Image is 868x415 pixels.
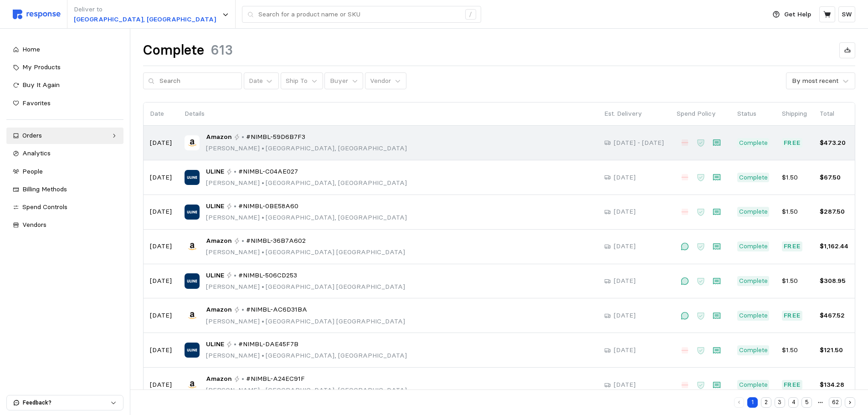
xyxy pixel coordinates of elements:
p: [DATE] [150,311,172,321]
h1: 613 [211,41,233,59]
p: Feedback? [23,399,110,407]
button: Buyer [324,72,363,90]
p: Complete [739,311,768,321]
p: Get Help [784,10,811,20]
p: $287.50 [820,207,848,217]
img: Amazon [185,308,200,323]
p: [GEOGRAPHIC_DATA], [GEOGRAPHIC_DATA] [74,15,216,25]
span: ULINE [206,201,224,211]
p: Free [784,241,801,251]
p: Est. Delivery [604,109,664,119]
img: Amazon [185,377,200,392]
input: Search [159,73,237,89]
p: $134.28 [820,380,848,390]
button: Vendor [365,72,406,90]
p: [DATE] [150,241,172,251]
p: [PERSON_NAME] [GEOGRAPHIC_DATA], [GEOGRAPHIC_DATA] [206,385,407,395]
span: #NIMBL-C04AE027 [238,167,298,177]
span: • [260,144,266,152]
p: SW [842,10,852,20]
p: [PERSON_NAME] [GEOGRAPHIC_DATA] [GEOGRAPHIC_DATA] [206,317,405,327]
p: $308.95 [820,276,848,286]
button: 4 [788,397,799,408]
img: ULINE [185,170,200,185]
p: Total [820,109,848,119]
span: Home [22,45,40,53]
a: My Products [6,59,123,76]
p: [DATE] [150,345,172,355]
span: #NIMBL-A24EC91F [246,374,305,384]
span: • [260,351,266,359]
img: ULINE [185,205,200,220]
span: Buy It Again [22,81,60,89]
a: Vendors [6,217,123,233]
p: [DATE] [614,241,636,251]
p: Complete [739,207,768,217]
button: Feedback? [7,395,123,410]
p: Complete [739,173,768,183]
span: • [260,317,266,325]
span: Amazon [206,374,232,384]
p: • [241,374,244,384]
span: #NIMBL-DAE45F7B [238,339,298,349]
span: ULINE [206,271,224,281]
div: By most recent [792,76,838,86]
span: Spend Controls [22,203,67,211]
span: Amazon [206,305,232,315]
p: [PERSON_NAME] [GEOGRAPHIC_DATA], [GEOGRAPHIC_DATA] [206,213,407,223]
p: $1.50 [782,345,807,355]
a: Billing Methods [6,181,123,198]
button: 1 [747,397,758,408]
a: Home [6,41,123,58]
p: Complete [739,380,768,390]
p: [DATE] [614,345,636,355]
p: • [241,236,244,246]
p: [PERSON_NAME] [GEOGRAPHIC_DATA], [GEOGRAPHIC_DATA] [206,143,407,154]
p: • [234,201,236,211]
p: [DATE] [150,380,172,390]
span: People [22,167,43,175]
p: Ship To [286,76,308,86]
p: Complete [739,138,768,148]
span: Amazon [206,236,232,246]
span: #NIMBL-AC6D31BA [246,305,307,315]
p: Details [185,109,591,119]
p: [PERSON_NAME] [GEOGRAPHIC_DATA], [GEOGRAPHIC_DATA] [206,351,407,361]
img: svg%3e [13,10,61,19]
p: Vendor [370,76,391,86]
h1: Complete [143,41,204,59]
span: Analytics [22,149,51,157]
span: #NIMBL-36B7A602 [246,236,306,246]
p: [DATE] [614,207,636,217]
img: Amazon [185,135,200,150]
p: Buyer [330,76,348,86]
p: Complete [739,241,768,251]
p: [PERSON_NAME] [GEOGRAPHIC_DATA] [GEOGRAPHIC_DATA] [206,247,405,257]
span: #NIMBL-59D6B7F3 [246,132,305,142]
div: Date [249,76,263,86]
p: Complete [739,345,768,355]
p: $67.50 [820,173,848,183]
span: • [260,248,266,256]
p: $467.52 [820,311,848,321]
p: Spend Policy [677,109,724,119]
a: People [6,164,123,180]
span: • [260,213,266,221]
button: 62 [829,397,842,408]
button: Get Help [767,6,817,23]
span: • [260,179,266,187]
p: • [234,339,236,349]
img: ULINE [185,273,200,288]
p: • [234,271,236,281]
img: ULINE [185,343,200,358]
button: 2 [761,397,771,408]
p: [PERSON_NAME] [GEOGRAPHIC_DATA], [GEOGRAPHIC_DATA] [206,178,407,188]
p: [DATE] [614,173,636,183]
div: Orders [22,131,108,141]
p: $1.50 [782,276,807,286]
p: [DATE] [150,138,172,148]
p: Shipping [782,109,807,119]
span: ULINE [206,167,224,177]
p: Free [784,138,801,148]
button: Ship To [281,72,323,90]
